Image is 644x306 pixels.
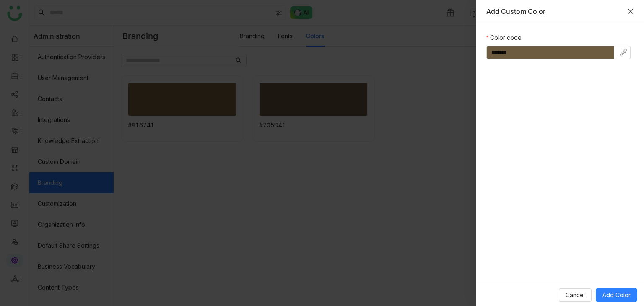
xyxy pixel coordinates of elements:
[486,33,522,42] label: Color code
[559,288,592,302] button: Cancel
[486,7,623,16] div: Add Custom Color
[596,288,637,302] button: Add Color
[566,290,585,300] span: Cancel
[602,290,631,300] span: Add Color
[627,8,634,15] button: Close
[620,49,627,56] img: picker.svg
